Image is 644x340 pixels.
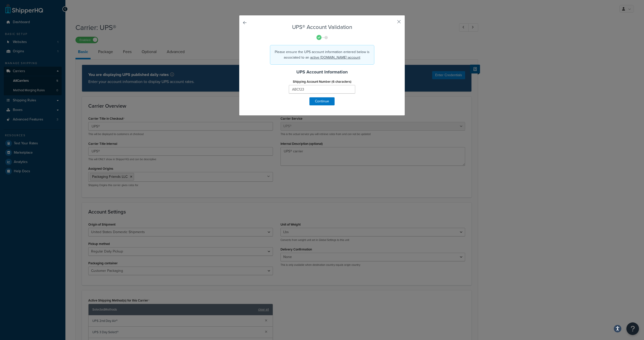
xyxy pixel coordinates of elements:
[252,69,392,75] h4: UPS Account Information
[274,49,370,60] p: Please ensure the UPS account information entered below is associated to an
[293,80,351,83] label: Shipping Account Number (6 characters)
[309,97,335,105] button: Continue
[310,55,360,60] a: active [DOMAIN_NAME] account
[252,24,392,30] h3: UPS® Account Validation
